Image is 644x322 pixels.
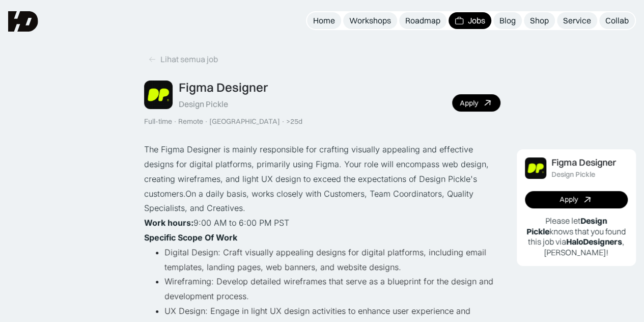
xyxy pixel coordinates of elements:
div: Design Pickle [551,170,595,179]
a: Workshops [343,12,397,29]
a: Jobs [449,12,491,29]
a: Apply [452,94,500,112]
b: HaloDesigners [566,236,622,247]
div: Remote [178,117,203,126]
a: Blog [493,12,522,29]
a: Shop [524,12,555,29]
strong: Specific Scope Of Work [144,232,237,243]
div: Design Pickle [179,99,228,110]
img: Job Image [144,81,173,109]
div: [GEOGRAPHIC_DATA] [209,117,280,126]
a: Collab [599,12,635,29]
li: Wireframing: Develop detailed wireframes that serve as a blueprint for the design and development... [164,274,500,304]
div: Roadmap [405,15,440,26]
a: Roadmap [399,12,446,29]
b: Design Pickle [526,216,607,236]
div: Lihat semua job [160,54,218,65]
div: Blog [499,15,516,26]
p: Please let knows that you found this job via , [PERSON_NAME]! [525,216,628,258]
div: Apply [559,195,578,204]
div: Home [313,15,335,26]
p: ‍ [144,230,500,245]
p: ‍ 9:00 AM to 6:00 PM PST [144,216,500,230]
a: Lihat semua job [144,51,222,68]
div: · [204,117,208,126]
a: Apply [525,191,628,208]
div: Service [563,15,591,26]
a: Service [557,12,597,29]
img: Job Image [525,157,546,179]
div: · [281,117,285,126]
div: Figma Designer [179,80,268,95]
li: Digital Design: Craft visually appealing designs for digital platforms, including email templates... [164,245,500,275]
div: · [173,117,177,126]
div: Collab [605,15,629,26]
a: Home [307,12,341,29]
div: Jobs [468,15,485,26]
div: >25d [286,117,302,126]
p: The Figma Designer is mainly responsible for crafting visually appealing and effective designs fo... [144,142,500,216]
div: Figma Designer [551,157,616,168]
strong: Work hours: [144,218,193,228]
div: Shop [530,15,549,26]
div: Apply [460,99,478,108]
div: Full-time [144,117,172,126]
div: Workshops [349,15,391,26]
